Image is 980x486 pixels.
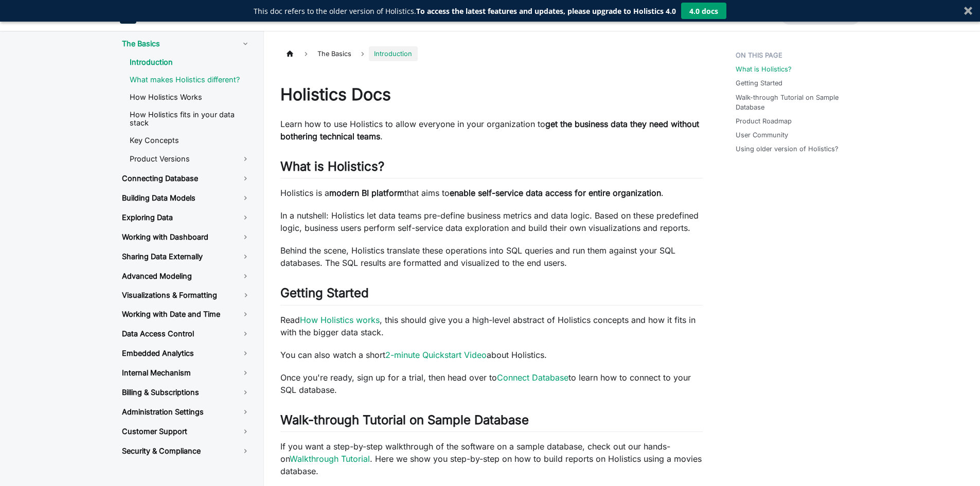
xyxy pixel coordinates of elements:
[114,248,259,265] a: Sharing Data Externally
[121,133,259,148] a: Key Concepts
[416,6,676,16] strong: To access the latest features and updates, please upgrade to Holistics 4.0
[114,209,259,226] a: Exploring Data
[114,384,259,401] a: Billing & Subscriptions
[114,423,259,440] a: Customer Support
[280,349,703,361] p: You can also watch a short about Holistics.
[233,287,259,303] button: Toggle the collapsible sidebar category 'Visualizations & Formatting'
[121,72,259,87] a: What makes Holistics different?
[312,46,357,61] span: The Basics
[280,244,703,269] p: Behind the scene, Holistics translate these operations into SQL queries and run them against your...
[121,107,259,131] a: How Holistics fits in your data stack
[681,3,726,19] button: 4.0 docs
[385,350,487,360] a: 2-minute Quickstart Video
[114,287,233,303] a: Visualizations & Formatting
[280,440,703,477] p: If you want a step-by-step walkthrough of the software on a sample database, check out our hands-...
[329,188,404,198] strong: modern BI platform
[114,364,259,382] a: Internal Mechanism
[120,7,218,24] a: HolisticsHolistics Docs (3.0)
[114,325,259,343] a: Data Access Control
[114,442,259,460] a: Security & Compliance
[280,371,703,396] p: Once you're ready, sign up for a trial, then head over to to learn how to connect to your SQL dat...
[450,188,661,198] strong: enable self-service data access for entire organization
[300,315,380,325] a: How Holistics works
[280,84,703,105] h1: Holistics Docs
[290,454,370,464] a: Walkthrough Tutorial
[736,93,859,112] a: Walk-through Tutorial on Sample Database
[254,6,676,16] p: This doc refers to the older version of Holistics.
[736,130,788,140] a: User Community
[114,305,259,323] a: Working with Date and Time
[280,46,703,61] nav: Breadcrumbs
[280,118,703,142] p: Learn how to use Holistics to allow everyone in your organization to .
[121,150,259,168] a: Product Versions
[114,35,259,52] a: The Basics
[114,345,259,362] a: Embedded Analytics
[280,209,703,234] p: In a nutshell: Holistics let data teams pre-define business metrics and data logic. Based on thes...
[280,314,703,338] p: Read , this should give you a high-level abstract of Holistics concepts and how it fits in with t...
[114,189,259,207] a: Building Data Models
[254,6,676,16] div: This doc refers to the older version of Holistics.To access the latest features and updates, plea...
[114,403,259,421] a: Administration Settings
[280,119,699,141] strong: get the business data they need without bothering technical teams
[736,78,782,88] a: Getting Started
[114,170,259,187] a: Connecting Database
[280,285,703,305] h2: Getting Started
[736,64,792,74] a: What is Holistics?
[114,267,259,285] a: Advanced Modeling
[280,412,703,432] h2: Walk-through Tutorial on Sample Database
[114,228,259,246] a: Working with Dashboard
[369,46,417,61] span: Introduction
[736,116,792,126] a: Product Roadmap
[497,372,568,383] a: Connect Database
[121,55,259,70] a: Introduction
[736,144,839,154] a: Using older version of Holistics?
[280,159,703,178] h2: What is Holistics?
[280,187,703,199] p: Holistics is a that aims to .
[280,46,300,61] a: Home page
[121,89,259,105] a: How Holistics Works
[110,31,264,486] nav: Docs sidebar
